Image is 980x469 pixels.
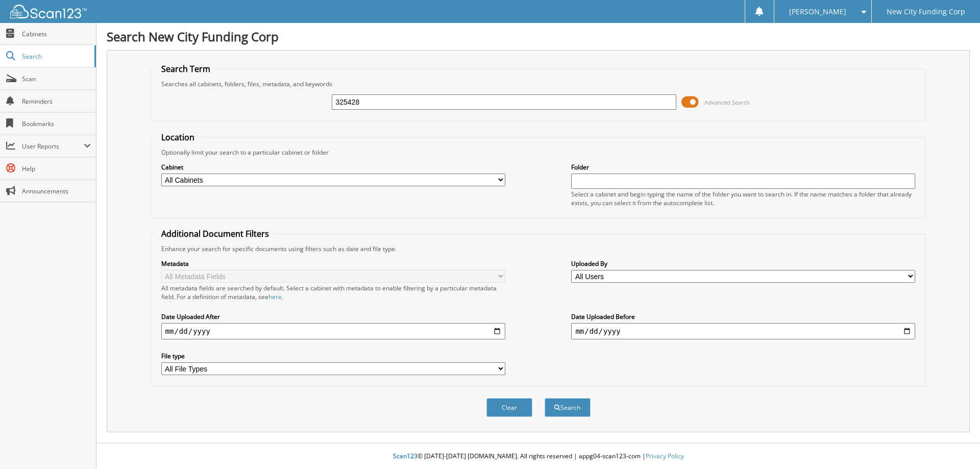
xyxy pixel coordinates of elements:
span: Scan [22,75,91,83]
label: File type [161,352,505,360]
input: end [571,323,915,339]
iframe: Chat Widget [929,420,980,469]
label: Metadata [161,259,505,268]
label: Uploaded By [571,259,915,268]
span: Announcements [22,187,91,195]
span: Help [22,164,91,173]
legend: Additional Document Filters [156,228,274,239]
span: [PERSON_NAME] [789,9,846,15]
div: © [DATE]-[DATE] [DOMAIN_NAME]. All rights reserved | appg04-scan123-com | [96,444,980,469]
span: Bookmarks [22,119,91,128]
span: Cabinets [22,30,91,38]
button: Clear [486,398,532,417]
div: Searches all cabinets, folders, files, metadata, and keywords [156,80,921,88]
span: Advanced Search [704,98,750,106]
label: Date Uploaded After [161,312,505,321]
span: Reminders [22,97,91,106]
span: New City Funding Corp [887,9,965,15]
div: Optionally limit your search to a particular cabinet or folder [156,148,921,157]
div: All metadata fields are searched by default. Select a cabinet with metadata to enable filtering b... [161,284,505,301]
span: Scan123 [393,452,418,460]
button: Search [545,398,591,417]
a: Privacy Policy [646,452,684,460]
legend: Search Term [156,63,215,75]
span: Search [22,52,89,61]
h1: Search New City Funding Corp [107,28,970,45]
label: Date Uploaded Before [571,312,915,321]
label: Folder [571,163,915,171]
input: start [161,323,505,339]
img: scan123-logo-white.svg [10,5,87,18]
div: Enhance your search for specific documents using filters such as date and file type. [156,244,921,253]
label: Cabinet [161,163,505,171]
a: here [268,292,282,301]
span: User Reports [22,142,84,151]
legend: Location [156,132,200,143]
div: Select a cabinet and begin typing the name of the folder you want to search in. If the name match... [571,190,915,207]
